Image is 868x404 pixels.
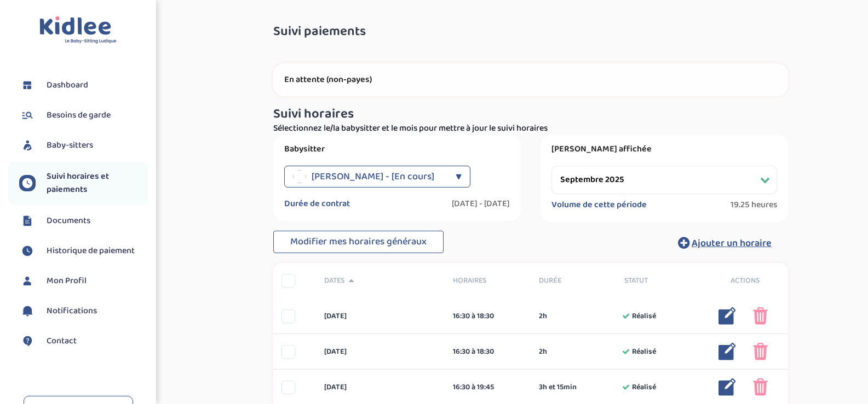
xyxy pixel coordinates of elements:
[718,307,736,325] img: modifier_bleu.png
[19,303,36,319] img: notification.svg
[19,77,148,93] a: Dashboard
[19,170,148,196] a: Suivi horaires et paiements
[19,273,148,289] a: Mon Profil
[19,213,36,229] img: documents.svg
[316,382,445,393] div: [DATE]
[273,231,444,254] button: Modifier mes horaires généraux
[284,74,777,85] p: En attente (non-payes)
[19,137,148,154] a: Baby-sitters
[284,144,510,155] label: Babysitter
[731,200,777,210] span: 19.25 heures
[551,200,647,210] label: Volume de cette période
[47,139,93,152] span: Baby-sitters
[453,311,522,322] div: 16:30 à 18:30
[19,273,36,289] img: profil.svg
[47,274,87,288] span: Mon Profil
[753,343,768,360] img: poubelle_rose.png
[702,275,788,286] div: Actions
[718,378,736,396] img: modifier_bleu.png
[316,275,445,286] div: Dates
[452,198,510,209] label: [DATE] - [DATE]
[19,213,148,229] a: Documents
[662,231,788,255] button: Ajouter un horaire
[19,303,148,319] a: Notifications
[632,311,656,322] span: Réalisé
[692,236,772,251] span: Ajouter un horaire
[19,137,36,154] img: babysitters.svg
[453,275,522,286] span: Horaires
[453,346,522,358] div: 16:30 à 18:30
[456,166,462,188] div: ▼
[39,16,117,44] img: logo.svg
[453,382,522,393] div: 16:30 à 19:45
[19,107,36,124] img: besoin.svg
[47,305,97,318] span: Notifications
[290,234,427,249] span: Modifier mes horaires généraux
[632,382,656,393] span: Réalisé
[632,346,656,358] span: Réalisé
[273,25,366,39] span: Suivi paiements
[539,346,547,358] span: 2h
[616,275,702,286] div: Statut
[531,275,617,286] div: Durée
[316,346,445,358] div: [DATE]
[19,175,36,191] img: suivihoraire.svg
[753,378,768,396] img: poubelle_rose.png
[47,244,135,257] span: Historique de paiement
[753,307,768,325] img: poubelle_rose.png
[539,382,577,393] span: 3h et 15min
[284,198,350,209] label: Durée de contrat
[47,109,111,122] span: Besoins de garde
[19,77,36,93] img: dashboard.svg
[47,335,77,348] span: Contact
[19,333,36,349] img: contact.svg
[47,79,88,92] span: Dashboard
[19,107,148,124] a: Besoins de garde
[19,243,148,259] a: Historique de paiement
[19,243,36,259] img: suivihoraire.svg
[316,311,445,322] div: [DATE]
[19,333,148,349] a: Contact
[273,122,788,135] p: Sélectionnez le/la babysitter et le mois pour mettre à jour le suivi horaires
[312,166,434,188] span: [PERSON_NAME] - [En cours]
[47,214,90,227] span: Documents
[539,311,547,322] span: 2h
[47,170,148,196] span: Suivi horaires et paiements
[273,107,788,121] h3: Suivi horaires
[718,343,736,360] img: modifier_bleu.png
[551,144,777,155] label: [PERSON_NAME] affichée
